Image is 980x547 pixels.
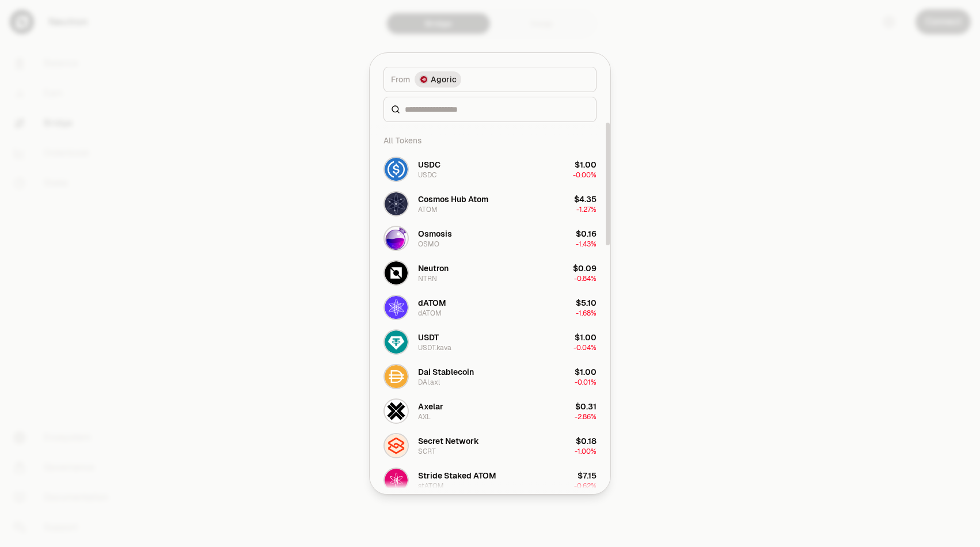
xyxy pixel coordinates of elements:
span: -0.62% [574,481,597,491]
div: Stride Staked ATOM [418,470,496,481]
div: SCRT [418,447,436,456]
div: $0.18 [576,435,597,447]
div: $1.00 [575,366,597,378]
div: $0.16 [576,228,597,240]
span: -1.00% [575,447,597,456]
span: From [391,74,410,85]
div: AXL [418,412,431,421]
button: USDT.kava LogoUSDTUSDT.kava$1.00-0.04% [377,325,603,359]
div: Axelar [418,401,443,412]
span: -0.84% [574,274,597,283]
div: $5.10 [576,297,597,309]
div: All Tokens [377,129,603,152]
div: $7.15 [578,470,597,481]
span: -1.43% [576,240,597,249]
div: Dai Stablecoin [418,366,474,378]
div: Cosmos Hub Atom [418,193,488,205]
img: OSMO Logo [385,227,408,250]
span: -1.68% [576,309,597,318]
button: OSMO LogoOsmosisOSMO$0.16-1.43% [377,221,603,256]
span: -0.00% [573,170,597,180]
div: stATOM [418,481,444,491]
img: DAI.axl Logo [385,365,408,388]
div: USDT [418,332,439,343]
div: $0.31 [575,401,597,412]
button: FromAgoric LogoAgoric [383,67,597,92]
div: Neutron [418,263,449,274]
span: -2.86% [575,412,597,421]
img: USDC Logo [385,158,408,181]
div: $4.35 [574,193,597,205]
div: OSMO [418,240,439,249]
div: dATOM [418,309,442,318]
img: dATOM Logo [385,296,408,319]
div: USDT.kava [418,343,451,352]
img: stATOM Logo [385,469,408,492]
div: ATOM [418,205,438,214]
button: dATOM LogodATOMdATOM$5.10-1.68% [377,290,603,325]
button: SCRT LogoSecret NetworkSCRT$0.18-1.00% [377,428,603,463]
div: USDC [418,159,440,170]
img: SCRT Logo [385,434,408,457]
button: ATOM LogoCosmos Hub AtomATOM$4.35-1.27% [377,187,603,221]
button: stATOM LogoStride Staked ATOMstATOM$7.15-0.62% [377,463,603,497]
span: -1.27% [576,205,597,214]
span: -0.01% [575,378,597,387]
div: NTRN [418,274,437,283]
button: USDC LogoUSDCUSDC$1.00-0.00% [377,152,603,187]
div: $0.09 [573,263,597,274]
button: AXL LogoAxelarAXL$0.31-2.86% [377,394,603,428]
img: USDT.kava Logo [385,331,408,354]
button: NTRN LogoNeutronNTRN$0.09-0.84% [377,256,603,290]
span: -0.04% [573,343,597,352]
button: DAI.axl LogoDai StablecoinDAI.axl$1.00-0.01% [377,359,603,394]
img: ATOM Logo [385,192,408,215]
div: $1.00 [575,159,597,170]
img: AXL Logo [385,400,408,423]
img: Agoric Logo [419,75,428,84]
div: USDC [418,170,436,180]
div: Osmosis [418,228,452,240]
span: Agoric [431,74,457,85]
div: dATOM [418,297,446,309]
div: Secret Network [418,435,479,447]
img: NTRN Logo [385,261,408,284]
div: $1.00 [575,332,597,343]
div: DAI.axl [418,378,440,387]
